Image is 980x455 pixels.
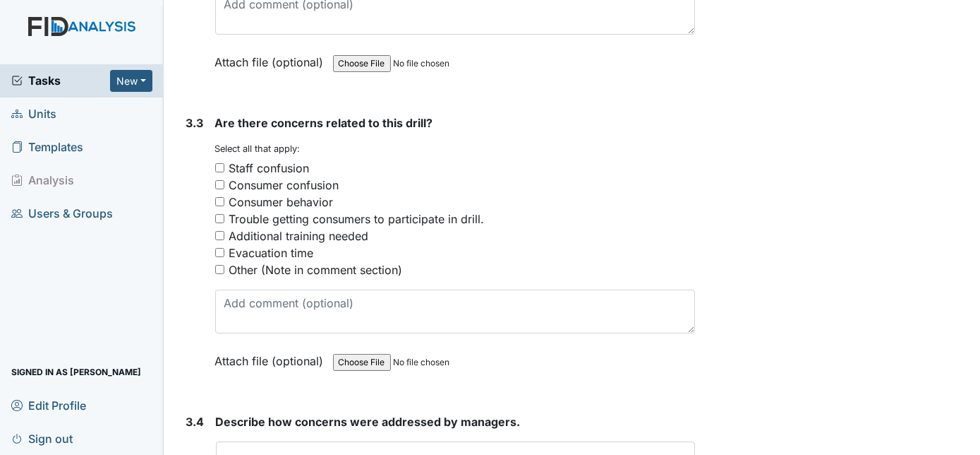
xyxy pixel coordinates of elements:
[11,72,110,89] a: Tasks
[216,415,521,429] span: Describe how concerns were addressed by managers.
[215,116,433,130] span: Are there concerns related to this drill?
[215,163,224,172] input: Staff confusion
[229,227,369,244] div: Additional training needed
[215,180,224,189] input: Consumer confusion
[11,361,141,383] span: Signed in as [PERSON_NAME]
[229,261,403,278] div: Other (Note in comment section)
[215,248,224,257] input: Evacuation time
[215,345,329,370] label: Attach file (optional)
[229,177,339,194] div: Consumer confusion
[215,46,329,71] label: Attach file (optional)
[11,394,86,416] span: Edit Profile
[229,244,314,261] div: Evacuation time
[11,136,83,158] span: Templates
[215,197,224,206] input: Consumer behavior
[215,231,224,240] input: Additional training needed
[11,203,113,225] span: Users & Groups
[110,70,152,92] button: New
[229,160,310,177] div: Staff confusion
[186,114,204,131] label: 3.3
[11,103,56,125] span: Units
[215,143,301,154] small: Select all that apply:
[229,194,334,211] div: Consumer behavior
[215,214,224,223] input: Trouble getting consumers to participate in drill.
[215,265,224,274] input: Other (Note in comment section)
[11,427,73,449] span: Sign out
[186,413,205,430] label: 3.4
[229,211,485,227] div: Trouble getting consumers to participate in drill.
